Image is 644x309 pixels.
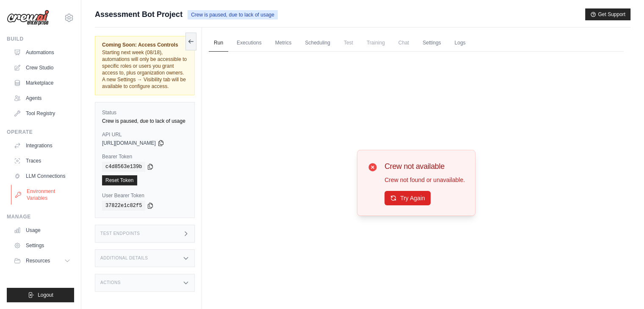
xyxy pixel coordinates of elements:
[102,192,188,199] label: User Bearer Token
[100,256,148,261] h3: Additional Details
[300,34,335,52] a: Scheduling
[100,280,121,285] h3: Actions
[102,140,156,146] span: [URL][DOMAIN_NAME]
[384,191,431,205] button: Try Again
[362,34,390,51] span: Training is not available until the deployment is complete
[102,175,137,185] a: Reset Token
[449,34,470,52] a: Logs
[10,254,74,268] button: Resources
[26,257,50,264] span: Resources
[11,185,75,205] a: Environment Variables
[95,8,182,20] span: Assessment Bot Project
[209,34,228,52] a: Run
[10,139,74,152] a: Integrations
[102,162,145,172] code: c4d8563e139b
[100,231,140,236] h3: Test Endpoints
[339,34,358,51] span: Test
[10,61,74,74] a: Crew Studio
[38,292,53,298] span: Logout
[102,109,188,116] label: Status
[10,91,74,105] a: Agents
[188,10,278,19] span: Crew is paused, due to lack of usage
[10,223,74,237] a: Usage
[102,153,188,160] label: Bearer Token
[7,288,74,302] button: Logout
[7,213,74,220] div: Manage
[102,41,188,48] span: Coming Soon: Access Controls
[585,8,630,20] button: Get Support
[10,239,74,252] a: Settings
[393,34,414,51] span: Chat is not available until the deployment is complete
[270,34,297,52] a: Metrics
[10,107,74,120] a: Tool Registry
[10,169,74,183] a: LLM Connections
[102,50,187,89] span: Starting next week (08/18), automations will only be accessible to specific roles or users you gr...
[7,129,74,135] div: Operate
[10,46,74,59] a: Automations
[102,118,188,124] div: Crew is paused, due to lack of usage
[10,76,74,90] a: Marketplace
[102,201,145,211] code: 37822e1c82f5
[384,176,465,184] p: Crew not found or unavailable.
[384,160,465,172] h3: Crew not available
[417,34,446,52] a: Settings
[232,34,267,52] a: Executions
[7,10,49,26] img: Logo
[10,154,74,168] a: Traces
[7,36,74,42] div: Build
[102,131,188,138] label: API URL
